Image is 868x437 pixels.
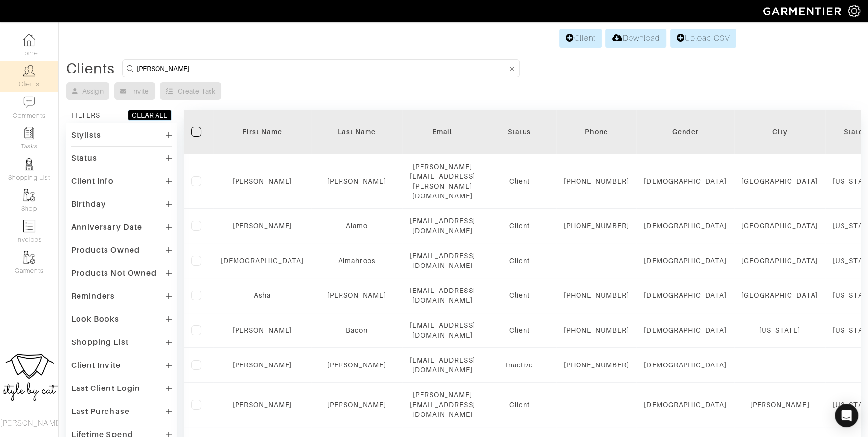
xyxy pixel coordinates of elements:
[644,176,727,186] div: [DEMOGRAPHIC_DATA]
[490,291,549,300] div: Client
[741,127,818,137] div: City
[644,256,727,266] div: [DEMOGRAPHIC_DATA]
[23,65,35,77] img: clients-icon-6bae9207a08558b7cb47a8932f037763ab4055f8c8b6bfacd5dc20c3e0201464.png
[644,360,727,370] div: [DEMOGRAPHIC_DATA]
[132,110,167,120] div: CLEAR ALL
[741,325,818,335] div: [US_STATE]
[564,325,630,335] div: [PHONE_NUMBER]
[410,127,475,137] div: Email
[71,153,97,163] div: Status
[644,325,727,335] div: [DEMOGRAPHIC_DATA]
[23,251,35,264] img: garments-icon-b7da505a4dc4fd61783c78ac3ca0ef83fa9d6f193b1c9dc38574b1d14d53ca28.png
[233,326,292,334] a: [PERSON_NAME]
[490,221,549,231] div: Client
[644,291,727,300] div: [DEMOGRAPHIC_DATA]
[311,110,402,154] th: Toggle SortBy
[741,256,818,266] div: [GEOGRAPHIC_DATA]
[559,29,602,48] a: Client
[490,127,549,137] div: Status
[233,177,292,185] a: [PERSON_NAME]
[327,291,387,299] a: [PERSON_NAME]
[410,162,475,201] div: [PERSON_NAME][EMAIL_ADDRESS][PERSON_NAME][DOMAIN_NAME]
[327,361,387,369] a: [PERSON_NAME]
[327,177,387,185] a: [PERSON_NAME]
[410,355,475,375] div: [EMAIL_ADDRESS][DOMAIN_NAME]
[71,291,115,301] div: Reminders
[759,2,848,20] img: garmentier-logo-header-white-b43fb05a5012e4ada735d5af1a66efaba907eab6374d6393d1fbf88cb4ef424d.png
[23,127,35,139] img: reminder-icon-8004d30b9f0a5d33ae49ab947aed9ed385cf756f9e5892f1edd6e32f2345188e.png
[71,361,121,370] div: Client Invite
[741,400,818,410] div: [PERSON_NAME]
[564,291,630,300] div: [PHONE_NUMBER]
[71,199,106,209] div: Birthday
[71,407,130,416] div: Last Purchase
[564,127,630,137] div: Phone
[410,390,475,419] div: [PERSON_NAME][EMAIL_ADDRESS][DOMAIN_NAME]
[644,127,727,137] div: Gender
[644,221,727,231] div: [DEMOGRAPHIC_DATA]
[564,221,630,231] div: [PHONE_NUMBER]
[490,256,549,266] div: Client
[490,400,549,410] div: Client
[490,176,549,186] div: Client
[66,64,115,73] div: Clients
[233,401,292,409] a: [PERSON_NAME]
[848,5,860,17] img: gear-icon-white-bd11855cb880d31180b6d7d6211b90ccbf57a29d726f0c71d8c61bd08dd39cc2.png
[254,291,270,299] a: Asha
[338,257,375,265] a: Almahroos
[636,110,734,154] th: Toggle SortBy
[71,268,157,278] div: Products Not Owned
[71,315,120,324] div: Look Books
[23,158,35,170] img: stylists-icon-eb353228a002819b7ec25b43dbf5f0378dd9e0616d9560372ff212230b889e62.png
[71,338,129,347] div: Shopping List
[346,326,368,334] a: Bacon
[410,216,475,236] div: [EMAIL_ADDRESS][DOMAIN_NAME]
[71,245,140,255] div: Products Owned
[490,360,549,370] div: Inactive
[23,220,35,232] img: orders-icon-0abe47150d42831381b5fb84f609e132dff9fe21cb692f30cb5eec754e2cba89.png
[71,384,140,393] div: Last Client Login
[318,127,395,137] div: Last Name
[490,325,549,335] div: Client
[483,110,556,154] th: Toggle SortBy
[71,222,142,232] div: Anniversary Date
[128,110,172,121] button: CLEAR ALL
[23,189,35,201] img: garments-icon-b7da505a4dc4fd61783c78ac3ca0ef83fa9d6f193b1c9dc38574b1d14d53ca28.png
[410,286,475,305] div: [EMAIL_ADDRESS][DOMAIN_NAME]
[605,29,666,48] a: Download
[346,222,368,230] a: Alamo
[137,62,507,74] input: Search by name, email, phone, city, or state
[741,176,818,186] div: [GEOGRAPHIC_DATA]
[327,401,387,409] a: [PERSON_NAME]
[221,257,304,265] a: [DEMOGRAPHIC_DATA]
[741,291,818,300] div: [GEOGRAPHIC_DATA]
[23,34,35,46] img: dashboard-icon-dbcd8f5a0b271acd01030246c82b418ddd0df26cd7fceb0bd07c9910d44c42f6.png
[410,251,475,270] div: [EMAIL_ADDRESS][DOMAIN_NAME]
[741,221,818,231] div: [GEOGRAPHIC_DATA]
[410,320,475,340] div: [EMAIL_ADDRESS][DOMAIN_NAME]
[670,29,736,48] a: Upload CSV
[71,110,100,120] div: FILTERS
[233,222,292,230] a: [PERSON_NAME]
[564,176,630,186] div: [PHONE_NUMBER]
[221,127,304,137] div: First Name
[564,360,630,370] div: [PHONE_NUMBER]
[213,110,311,154] th: Toggle SortBy
[71,130,101,140] div: Stylists
[644,400,727,410] div: [DEMOGRAPHIC_DATA]
[233,361,292,369] a: [PERSON_NAME]
[23,96,35,108] img: comment-icon-a0a6a9ef722e966f86d9cbdc48e553b5cf19dbc54f86b18d962a5391bc8f6eb6.png
[835,404,858,427] div: Open Intercom Messenger
[71,176,114,186] div: Client Info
